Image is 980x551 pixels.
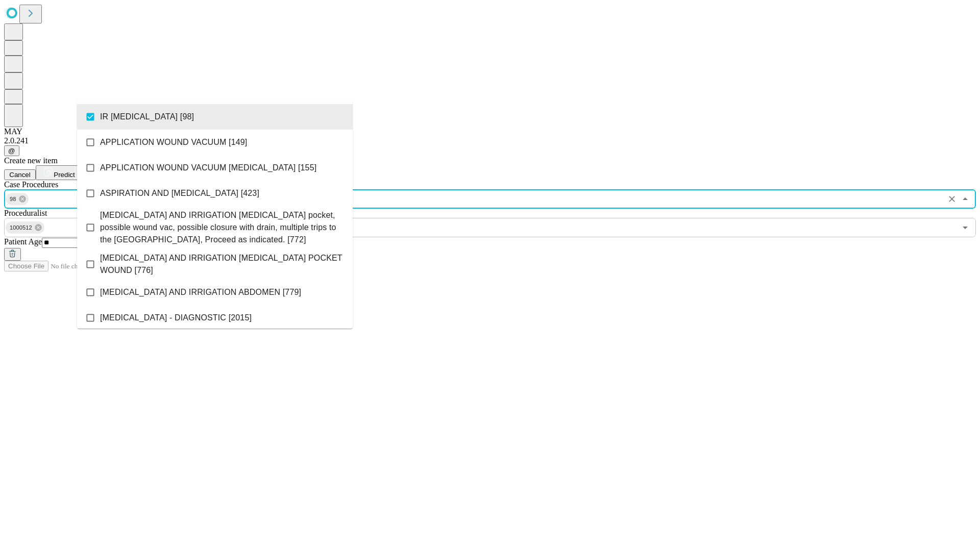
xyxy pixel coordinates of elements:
[100,312,252,324] span: [MEDICAL_DATA] - DIAGNOSTIC [2015]
[958,220,972,235] button: Open
[6,222,36,234] span: 1000512
[4,209,47,217] span: Proceduralist
[8,147,15,155] span: @
[100,162,316,174] span: APPLICATION WOUND VACUUM [MEDICAL_DATA] [155]
[100,187,259,199] span: ASPIRATION AND [MEDICAL_DATA] [423]
[9,171,31,179] span: Cancel
[4,136,976,145] div: 2.0.241
[100,209,345,246] span: [MEDICAL_DATA] AND IRRIGATION [MEDICAL_DATA] pocket, possible wound vac, possible closure with dr...
[100,286,301,298] span: [MEDICAL_DATA] AND IRRIGATION ABDOMEN [779]
[6,221,44,234] div: 1000512
[54,171,75,179] span: Predict
[4,237,42,246] span: Patient Age
[36,165,83,180] button: Predict
[4,156,58,165] span: Create new item
[958,192,972,206] button: Close
[4,169,36,180] button: Cancel
[100,111,194,123] span: IR [MEDICAL_DATA] [98]
[6,193,20,205] span: 98
[100,252,345,277] span: [MEDICAL_DATA] AND IRRIGATION [MEDICAL_DATA] POCKET WOUND [776]
[4,180,58,189] span: Scheduled Procedure
[100,136,247,148] span: APPLICATION WOUND VACUUM [149]
[4,127,976,136] div: MAY
[945,192,959,206] button: Clear
[4,145,19,156] button: @
[6,193,29,205] div: 98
